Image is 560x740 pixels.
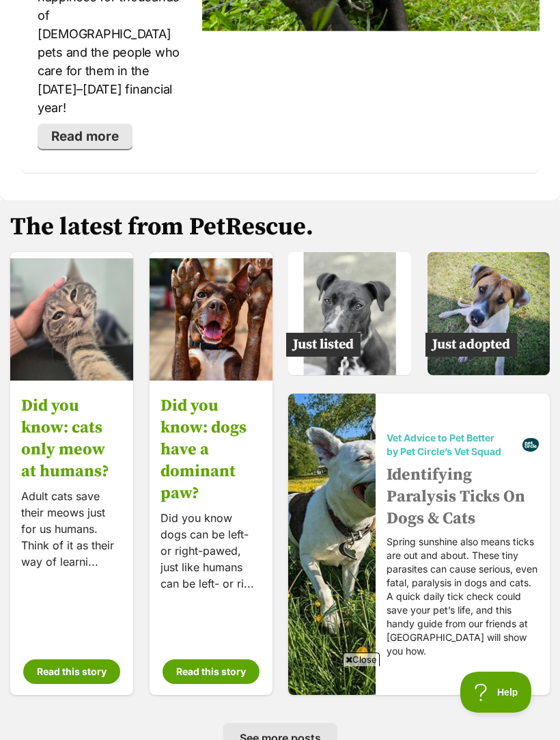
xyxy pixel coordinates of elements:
[21,488,122,570] p: Adult cats save their meows just for us humans. Think of it as their way of learni...
[10,258,133,381] img: Did you know: cats only meow at humans?
[162,659,259,684] button: Read this story
[10,252,133,695] a: Did you know: cats only meow at humans? Did you know: cats only meow at humans? Adult cats save t...
[286,333,361,357] span: Just listed
[288,394,550,695] a: Vet Advice to Pet Better by Pet Circle’s Vet Squad Identifying Paralysis Ticks On Dogs & Cats Spr...
[160,395,262,504] h3: Did you know: dogs have a dominant paw?
[288,252,411,375] img: Medium Female Whippet Mix Dog
[343,653,380,666] span: Close
[21,395,122,482] h3: Did you know: cats only meow at humans?
[23,659,120,684] button: Read this story
[428,252,550,375] img: Large Male Great Dane x English Mastiff Mix Dog
[31,672,529,733] iframe: Advertisement
[387,535,539,658] p: Spring sunshine also means ticks are out and about. These tiny parasites can cause serious, even ...
[150,258,272,381] img: Did you know: dogs have a dominant paw?
[160,510,262,592] p: Did you know dogs can be left- or right-pawed, just like humans can be left- or ri...
[10,214,550,241] h2: The latest from PetRescue.
[425,333,517,357] span: Just adopted
[288,364,411,378] a: Just listed
[460,672,533,713] iframe: Help Scout Beacon - Open
[387,431,522,458] span: Vet Advice to Pet Better by Pet Circle’s Vet Squad
[38,124,132,150] a: Read more
[150,252,272,695] a: Did you know: dogs have a dominant paw? Did you know: dogs have a dominant paw? Did you know dogs...
[387,464,539,530] h3: Identifying Paralysis Ticks On Dogs & Cats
